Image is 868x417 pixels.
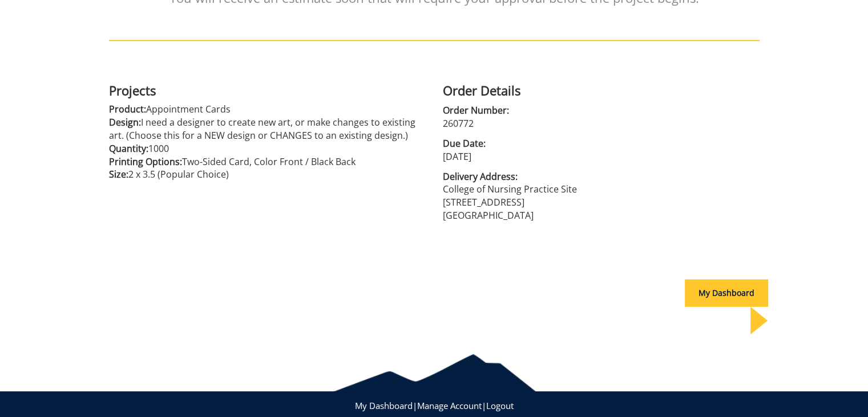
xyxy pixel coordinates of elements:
[443,150,760,163] p: [DATE]
[109,116,141,129] span: Design:
[109,116,426,142] p: I need a designer to create new art, or make changes to existing art. (Choose this for a NEW desi...
[443,183,760,196] p: College of Nursing Practice Site
[443,170,760,183] span: Delivery Address:
[109,142,426,155] p: 1000
[417,400,482,411] a: Manage Account
[443,196,760,209] p: [STREET_ADDRESS]
[109,83,426,97] h4: Projects
[109,168,128,181] span: Size:
[109,155,426,169] p: Two-Sided Card, Color Front / Black Back
[685,287,768,298] a: My Dashboard
[443,117,760,130] p: 260772
[443,137,760,150] span: Due Date:
[443,104,760,117] span: Order Number:
[109,103,146,115] span: Product:
[443,83,760,97] h4: Order Details
[109,103,426,116] p: Appointment Cards
[486,400,514,411] a: Logout
[685,279,768,307] div: My Dashboard
[109,155,182,168] span: Printing Options:
[355,400,413,411] a: My Dashboard
[109,142,148,155] span: Quantity:
[443,209,760,222] p: [GEOGRAPHIC_DATA]
[109,168,426,181] p: 2 x 3.5 (Popular Choice)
